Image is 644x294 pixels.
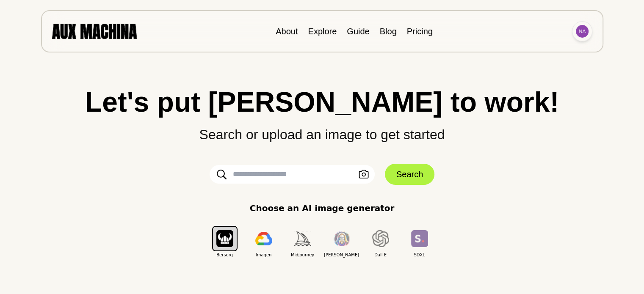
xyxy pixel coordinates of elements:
span: Berserq [205,252,244,258]
p: Choose an AI image generator [250,202,395,214]
a: About [276,27,298,36]
span: Imagen [244,252,283,258]
img: AUX MACHINA [52,24,137,38]
span: Dall E [361,252,400,258]
a: Pricing [407,27,433,36]
span: SDXL [400,252,439,258]
img: Avatar [576,25,589,38]
img: Berserq [216,230,233,247]
span: Midjourney [283,252,322,258]
img: Leonardo [333,231,350,247]
a: Guide [347,27,369,36]
img: Imagen [255,232,272,245]
p: Search or upload an image to get started [17,116,627,145]
span: [PERSON_NAME] [322,252,361,258]
button: Search [385,164,434,185]
img: SDXL [411,230,428,247]
img: Dall E [372,230,389,247]
h1: Let's put [PERSON_NAME] to work! [17,88,627,116]
a: Explore [308,27,337,36]
img: Midjourney [294,231,311,245]
a: Blog [380,27,397,36]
